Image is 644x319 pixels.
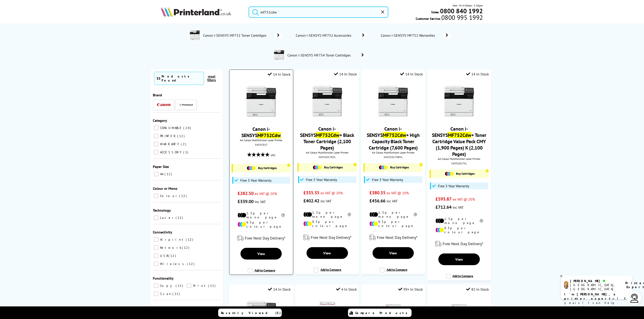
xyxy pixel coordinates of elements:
img: Canon [157,103,170,106]
label: Add to Compare [314,268,341,276]
span: 12 [208,284,217,288]
img: Cartridges [313,165,322,170]
input: Airprint 12 [154,237,158,242]
span: 12 [182,246,191,250]
img: Canon-MF754Cdw-DeptImage.jpg [273,49,285,60]
span: USB [159,254,168,258]
span: 12 [169,254,177,258]
span: inc VAT [321,199,332,203]
img: Canon-MF752Cdw-Front-Small.jpg [442,84,476,118]
span: A4 Colour Multifunction Laser Printer [298,151,357,154]
span: 12 [186,238,195,242]
span: Free Next Day Delivery* [245,235,285,241]
span: A4 [159,172,164,176]
img: Cartridges [445,172,454,176]
mark: MF752Cdw [257,132,281,138]
li: 9.3p per colour page [238,220,285,229]
div: modal_delivery [232,232,291,244]
span: £335.35 [303,190,319,196]
input: Wireless 12 [154,262,158,266]
div: modal_delivery [430,238,489,250]
span: Buy Cartridges [324,165,343,169]
a: Canon i-SENSYS MF752 Warranties [380,32,450,38]
a: Buy Cartridges [235,166,288,170]
span: A4 Colour Multifunction Laser Printer [364,151,423,154]
p: of 8 years! I can help you choose the right product [564,292,629,314]
img: Cartridges [379,165,388,170]
span: View [455,257,463,262]
a: View [373,247,414,259]
span: Free Next Day Delivery* [377,235,417,240]
div: [GEOGRAPHIC_DATA], [GEOGRAPHIC_DATA] [570,283,620,291]
li: 9.3p per colour page [303,220,351,228]
span: 1 [183,150,190,154]
img: Canon-069-CMYK-Pack-Small.png [319,299,335,315]
div: 14 In Stock [400,72,423,76]
img: Cartridges [247,166,256,170]
span: Free Next Day Delivery* [311,235,351,240]
img: user-headset-light.svg [630,294,639,303]
span: (40) [271,151,275,159]
span: Free 3 Year Warranty [438,184,469,188]
span: Sales: [431,10,440,14]
a: View [307,247,348,259]
span: 2 [181,142,188,146]
span: ex VAT @ 20% [255,191,277,196]
span: Free Next Day Delivery* [443,241,484,246]
span: Customer Service: [416,15,483,21]
a: 0800 840 1992 [440,9,483,13]
div: Products Found [162,74,202,82]
span: Canon i-SENSYS MF752 Warranties [380,33,437,38]
span: Laser [159,216,175,220]
span: Free 3 Year Warranty [306,177,337,182]
div: modal_delivery [364,231,423,244]
img: Canon-MF752Cdw-Front-Small.jpg [310,84,344,118]
div: 5455C017KVL [299,155,356,159]
span: £712.64 [435,204,451,210]
input: Scan 12 [154,292,158,296]
span: 12 [177,134,186,138]
span: Mon - Fri 9:00am - 5:30pm [453,3,483,8]
label: Add to Compare [446,274,473,283]
span: inc VAT [387,199,398,203]
span: Print [192,284,208,288]
span: Brand [153,93,162,97]
input: Print 12 [187,283,191,288]
span: 35 [157,76,161,81]
a: Canon i-SENSYSMF752Cdw+ Black Toner Cartridge (2,100 Pages) [300,126,354,151]
a: View [438,253,480,265]
span: CONSUMABLE [159,126,183,130]
label: Add to Compare [380,268,407,276]
label: Add to Compare [248,268,275,277]
span: ex VAT @ 20% [387,191,409,195]
span: Network [159,246,182,250]
span: 12 [165,172,173,176]
div: modal_delivery [298,231,357,244]
a: Buy Cartridges [301,165,355,170]
a: Buy Cartridges [367,165,421,170]
span: Double Sided [153,306,174,310]
a: Buy Cartridges [433,172,487,176]
a: Canon i-SENSYS MF754 Toner Cartridges [287,49,366,61]
a: View [241,248,282,260]
img: amy-livechat.png [564,281,568,289]
span: Recently Viewed (5) [221,311,281,315]
b: I'm [PERSON_NAME], a printer expert [564,292,617,301]
span: Scan [159,292,172,296]
span: View [323,251,331,255]
span: ACCESSORY [159,150,183,154]
span: Colour or Mono [153,186,178,191]
span: inc VAT [255,199,266,204]
span: Airprint [159,238,186,242]
span: 12 [176,284,184,288]
span: A4 Colour Multifunction Laser Printer [430,157,489,161]
span: Category [153,118,167,123]
img: Canon-MF752Cdw-Front-Small.jpg [376,84,410,118]
input: WARRANTY 2 [154,142,158,146]
li: 1.5p per mono page [238,211,285,219]
a: Canon i-SENSYSMF752Cdw [241,126,281,138]
li: 1.5p per mono page [369,210,417,219]
div: 14 In Stock [268,287,291,292]
span: WARRANTY [159,142,181,146]
span: Free 3 Year Warranty [240,178,271,183]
